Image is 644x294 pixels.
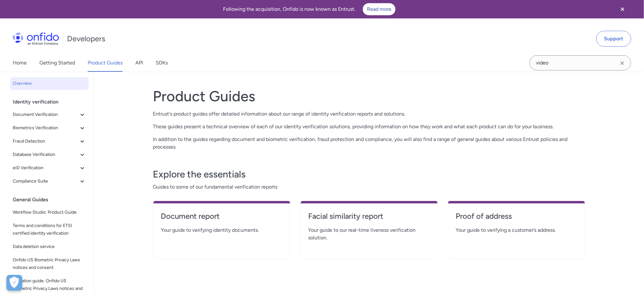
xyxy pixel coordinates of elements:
div: Following the acquisition, Onfido is now known as Entrust. [8,3,611,15]
div: Identity verification [13,96,91,108]
span: Database Verification [13,151,78,158]
input: Onfido search input field [530,55,631,70]
div: Cookie Preferences [6,275,22,291]
h1: Product Guides [153,87,585,105]
button: Compliance Suite [10,175,89,188]
button: Fraud Detection [10,135,89,148]
a: SDKs [156,54,168,72]
span: Your guide to verifying identity documents. [161,226,282,234]
span: Terms and conditions for ETSI certified identity verification [13,222,86,237]
span: Your guide to verifying a customer’s address. [456,226,577,234]
h4: Document report [161,211,282,221]
button: Database Verification [10,148,89,161]
a: Read more [363,3,396,15]
a: Facial similarity report [308,211,430,226]
span: Your guide to our real-time liveness verification solution. [308,226,430,242]
p: In addition to the guides regarding document and biometric verification, fraud protection and com... [153,136,585,151]
button: Document Verification [10,108,89,121]
span: Biometrics Verification [13,124,78,132]
a: Workflow Studio: Product Guide [10,206,89,219]
svg: Close banner [619,5,627,13]
button: Close banner [611,1,634,17]
button: Biometrics Verification [10,122,89,134]
span: Overview [13,80,86,87]
p: These guides present a technical overview of each of our identity verification solutions, providi... [153,123,585,130]
span: Onfido US Biometric Privacy Laws notices and consent [13,256,86,271]
span: Fraud Detection [13,137,78,145]
a: Proof of address [456,211,577,226]
button: Open Preferences [6,275,22,291]
img: Onfido Logo [13,32,59,45]
span: Document Verification [13,111,78,118]
h3: Explore the essentials [153,168,585,181]
a: API [135,54,143,72]
a: Onfido US Biometric Privacy Laws notices and consent [10,254,89,274]
a: Data deletion service [10,240,89,253]
span: Compliance Suite [13,177,78,185]
a: Overview [10,77,89,90]
a: Home [13,54,27,72]
h4: Proof of address [456,211,577,221]
span: Data deletion service [13,243,86,251]
a: Terms and conditions for ETSI certified identity verification [10,219,89,240]
a: Getting Started [39,54,75,72]
div: General Guides [13,193,91,206]
a: Product Guides [88,54,123,72]
span: Workflow Studio: Product Guide [13,209,86,216]
a: Support [596,31,631,47]
h4: Facial similarity report [308,211,430,221]
p: Entrust's product guides offer detailed information about our range of identity verification repo... [153,110,585,118]
span: Guides to some of our fundamental verification reports [153,183,585,191]
h1: Developers [67,34,105,44]
span: eID Verification [13,164,78,172]
svg: Clear search field button [619,59,626,67]
button: eID Verification [10,162,89,174]
a: Document report [161,211,282,226]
